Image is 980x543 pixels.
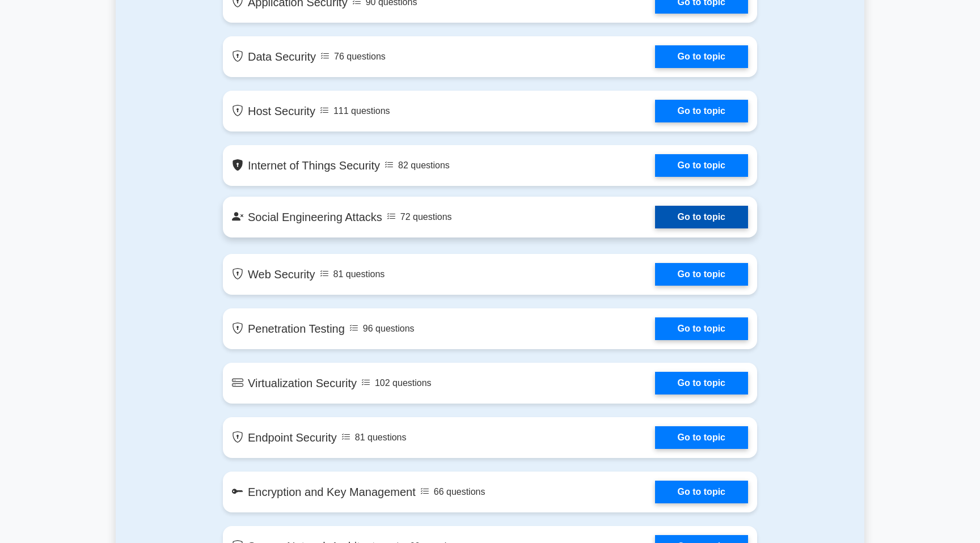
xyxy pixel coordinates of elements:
a: Go to topic [655,372,748,394]
a: Go to topic [655,426,748,449]
a: Go to topic [655,45,748,68]
a: Go to topic [655,317,748,340]
a: Go to topic [655,206,748,228]
a: Go to topic [655,263,748,286]
a: Go to topic [655,481,748,503]
a: Go to topic [655,100,748,122]
a: Go to topic [655,154,748,177]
